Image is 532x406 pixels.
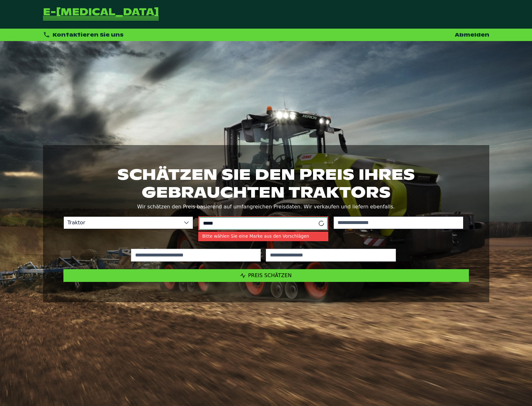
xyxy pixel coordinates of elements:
[43,8,159,21] a: Zurück zur Startseite
[64,217,180,229] span: Traktor
[53,31,124,38] span: Kontaktieren Sie uns
[198,232,328,241] small: Bitte wählen Sie eine Marke aus den Vorschlägen
[63,202,469,211] p: Wir schätzen den Preis basierend auf umfangreichen Preisdaten. Wir verkaufen und liefern ebenfalls.
[43,31,124,38] div: Kontaktieren Sie uns
[248,272,292,278] span: Preis schätzen
[63,165,469,201] h1: Schätzen Sie den Preis Ihres gebrauchten Traktors
[63,269,469,282] button: Preis schätzen
[455,31,489,38] a: Abmelden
